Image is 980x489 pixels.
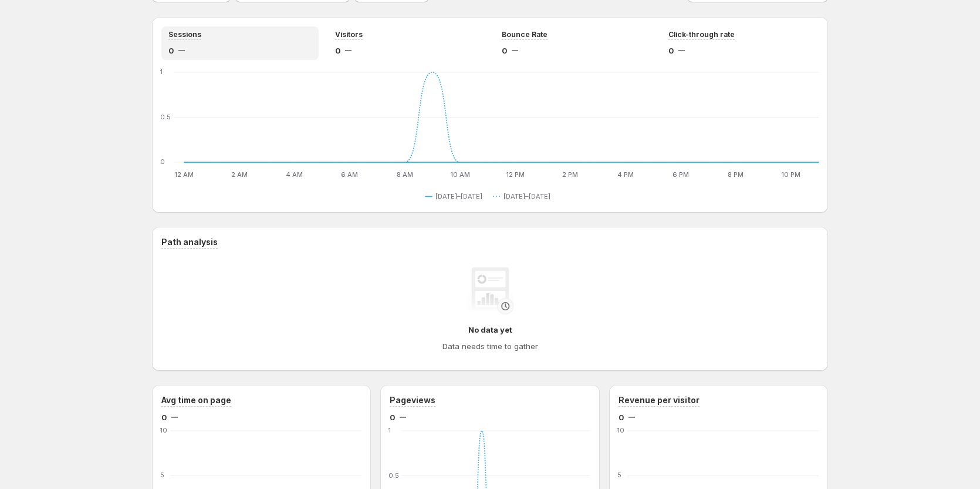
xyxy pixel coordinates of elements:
[397,170,413,179] text: 8 AM
[668,30,735,39] span: Click-through rate
[161,236,218,248] h3: Path analysis
[442,340,538,352] h4: Data needs time to gather
[619,411,624,423] span: 0
[619,394,699,406] h3: Revenue per visitor
[174,170,194,179] text: 12 AM
[435,192,482,201] span: [DATE]–[DATE]
[168,30,201,39] span: Sessions
[390,411,395,423] span: 0
[617,426,624,434] text: 10
[450,170,470,179] text: 10 AM
[168,45,174,56] span: 0
[388,471,399,480] text: 0.5
[160,68,163,76] text: 1
[506,170,525,179] text: 12 PM
[617,170,634,179] text: 4 PM
[493,189,555,203] button: [DATE]–[DATE]
[502,45,507,56] span: 0
[668,45,674,56] span: 0
[781,170,800,179] text: 10 PM
[468,324,512,336] h4: No data yet
[467,267,513,314] img: No data yet
[673,170,689,179] text: 6 PM
[160,471,164,480] text: 5
[161,394,231,406] h3: Avg time on page
[728,170,744,179] text: 8 PM
[160,158,165,166] text: 0
[617,471,621,480] text: 5
[503,192,550,201] span: [DATE]–[DATE]
[502,30,548,39] span: Bounce Rate
[160,426,167,434] text: 10
[390,394,435,406] h3: Pageviews
[562,170,578,179] text: 2 PM
[160,113,171,121] text: 0.5
[286,170,303,179] text: 4 AM
[231,170,248,179] text: 2 AM
[388,426,391,434] text: 1
[425,189,487,203] button: [DATE]–[DATE]
[335,45,340,56] span: 0
[161,411,167,423] span: 0
[341,170,358,179] text: 6 AM
[335,30,363,39] span: Visitors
